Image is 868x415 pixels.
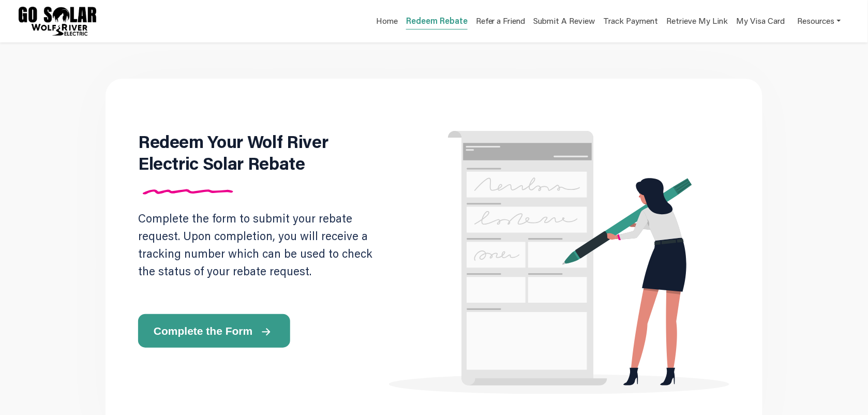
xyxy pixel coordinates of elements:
[737,10,785,32] a: My Visa Card
[534,15,595,30] a: Submit A Review
[138,130,379,174] h1: Redeem Your Wolf River Electric Solar Rebate
[476,15,526,30] a: Refer a Friend
[667,15,728,30] a: Retrieve My Link
[19,7,96,36] img: Program logo
[154,325,252,336] span: Complete the Form
[376,15,398,30] a: Home
[389,130,730,395] img: Rebate form
[406,15,468,29] a: Redeem Rebate
[604,15,659,30] a: Track Payment
[798,10,841,32] a: Resources
[138,210,379,280] p: Complete the form to submit your rebate request. Upon completion, you will receive a tracking num...
[138,314,290,348] button: Complete the Form
[138,189,237,195] img: Divider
